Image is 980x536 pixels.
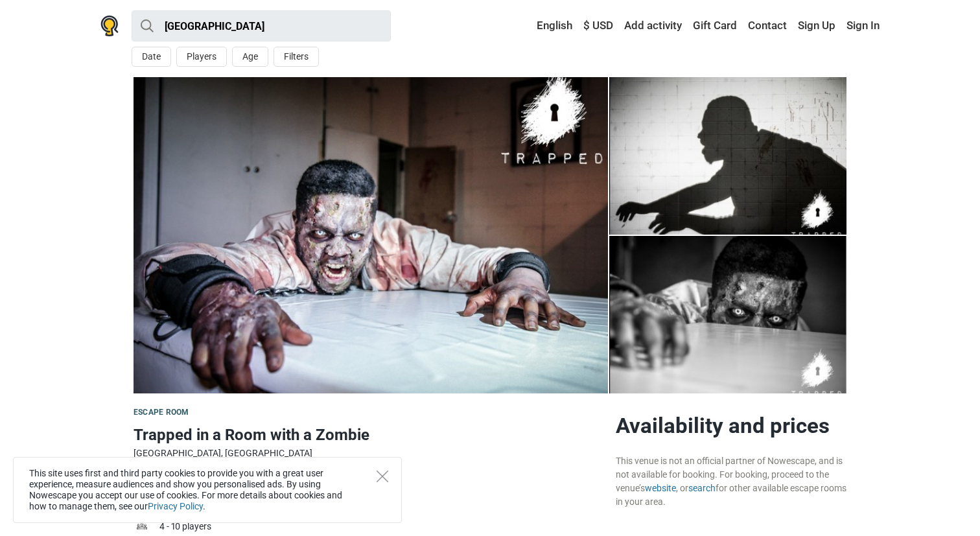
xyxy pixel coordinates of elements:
img: Nowescape logo [100,16,119,36]
a: Contact [745,14,790,38]
div: This site uses first and third party cookies to provide you with a great user experience, measure... [13,457,402,523]
a: $ USD [580,14,616,38]
a: Add activity [621,14,685,38]
input: try “London” [132,10,391,41]
a: Trapped in a Room with a Zombie photo 3 [609,77,846,235]
a: Trapped in a Room with a Zombie photo 4 [609,236,846,393]
div: This venue is not an official partner of Nowescape, and is not available for booking. For booking... [616,454,846,509]
h2: Availability and prices [616,413,846,439]
span: Escape room [134,408,189,417]
a: search [688,483,716,493]
img: Trapped in a Room with a Zombie photo 5 [609,236,846,393]
div: [GEOGRAPHIC_DATA], [GEOGRAPHIC_DATA] [134,447,605,460]
button: Filters [274,47,319,67]
a: Privacy Policy [148,501,203,511]
a: Gift Card [690,14,740,38]
button: Date [132,47,171,67]
img: Trapped in a Room with a Zombie photo 9 [134,77,608,393]
a: Sign In [843,14,880,38]
a: Trapped in a Room with a Zombie photo 8 [134,77,608,393]
a: Sign Up [795,14,839,38]
h1: Trapped in a Room with a Zombie [134,423,605,447]
a: website [645,483,676,493]
a: English [524,14,576,38]
button: Close [377,471,388,482]
img: Trapped in a Room with a Zombie photo 4 [609,77,846,235]
button: Age [232,47,268,67]
button: Players [176,47,227,67]
img: English [528,21,537,30]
